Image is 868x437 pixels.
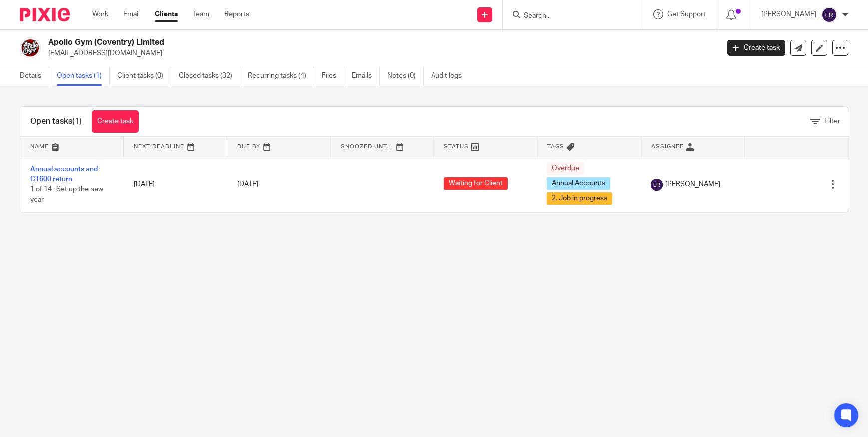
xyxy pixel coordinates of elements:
[20,66,49,86] a: Details
[48,37,579,48] h2: Apollo Gym (Coventry) Limited
[124,157,227,212] td: [DATE]
[193,9,209,19] a: Team
[237,181,258,188] span: [DATE]
[92,9,108,19] a: Work
[431,66,469,86] a: Audit logs
[72,117,82,125] span: (1)
[547,192,612,205] span: 2. Job in progress
[117,66,171,86] a: Client tasks (0)
[20,8,70,21] img: Pixie
[179,66,240,86] a: Closed tasks (32)
[444,144,469,149] span: Status
[155,9,178,19] a: Clients
[57,66,110,86] a: Open tasks (1)
[224,9,249,19] a: Reports
[30,186,103,204] span: 1 of 14 · Set up the new year
[92,110,139,133] a: Create task
[651,179,663,191] img: svg%3E
[322,66,344,86] a: Files
[444,177,508,190] span: Waiting for Client
[761,9,816,19] p: [PERSON_NAME]
[667,11,706,18] span: Get Support
[547,144,564,149] span: Tags
[547,162,584,175] span: Overdue
[352,66,380,86] a: Emails
[387,66,424,86] a: Notes (0)
[821,7,837,23] img: svg%3E
[824,118,840,125] span: Filter
[123,9,140,19] a: Email
[20,37,41,58] img: A%20Gym.png
[248,66,314,86] a: Recurring tasks (4)
[341,144,393,149] span: Snoozed Until
[665,179,720,189] span: [PERSON_NAME]
[727,40,785,56] a: Create task
[547,177,610,190] span: Annual Accounts
[30,116,82,127] h1: Open tasks
[30,166,98,183] a: Annual accounts and CT600 return
[523,12,613,21] input: Search
[48,48,712,58] p: [EMAIL_ADDRESS][DOMAIN_NAME]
